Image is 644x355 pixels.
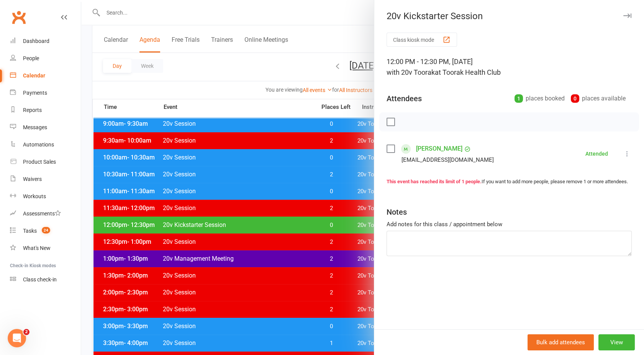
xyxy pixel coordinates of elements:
[23,329,29,335] span: 2
[387,56,632,78] div: 12:00 PM - 12:30 PM, [DATE]
[10,33,81,50] a: Dashboard
[10,188,81,205] a: Workouts
[515,94,523,103] div: 1
[515,93,565,104] div: places booked
[387,220,632,229] div: Add notes for this class / appointment below
[571,93,626,104] div: places available
[10,102,81,119] a: Reports
[10,240,81,257] a: What's New
[10,50,81,67] a: People
[23,90,47,96] div: Payments
[23,159,56,165] div: Product Sales
[23,176,42,182] div: Waivers
[10,205,81,222] a: Assessments
[42,227,50,233] span: 24
[23,107,42,113] div: Reports
[387,68,435,76] span: with 20v Toorak
[9,8,28,27] a: Clubworx
[23,55,39,61] div: People
[10,222,81,240] a: Tasks 24
[387,93,422,104] div: Attendees
[23,193,46,199] div: Workouts
[571,94,579,103] div: 0
[585,151,608,156] div: Attended
[10,67,81,84] a: Calendar
[23,141,54,148] div: Automations
[387,179,482,184] strong: This event has reached its limit of 1 people.
[23,38,49,44] div: Dashboard
[435,68,501,76] span: at Toorak Health Club
[10,136,81,153] a: Automations
[23,276,57,283] div: Class check-in
[23,72,45,79] div: Calendar
[8,329,26,347] iframe: Intercom live chat
[10,271,81,288] a: Class kiosk mode
[10,84,81,102] a: Payments
[23,245,51,251] div: What's New
[23,210,61,217] div: Assessments
[387,207,407,217] div: Notes
[416,143,462,155] a: [PERSON_NAME]
[387,178,632,186] div: If you want to add more people, please remove 1 or more attendees.
[10,171,81,188] a: Waivers
[598,334,635,350] button: View
[401,155,494,165] div: [EMAIL_ADDRESS][DOMAIN_NAME]
[23,228,37,234] div: Tasks
[374,11,644,21] div: 20v Kickstarter Session
[387,33,457,47] button: Class kiosk mode
[528,334,594,350] button: Bulk add attendees
[10,153,81,171] a: Product Sales
[23,124,47,130] div: Messages
[10,119,81,136] a: Messages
